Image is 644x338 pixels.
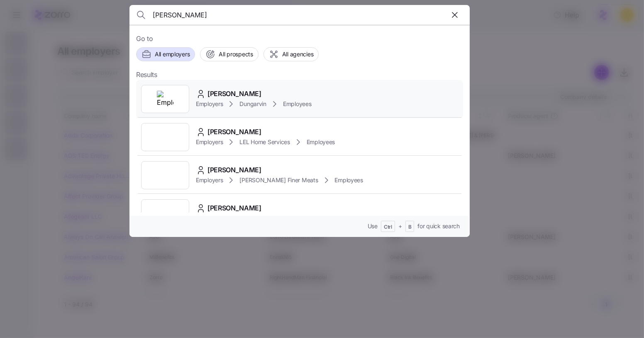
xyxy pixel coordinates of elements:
span: LEL Home Services [239,138,290,146]
img: Employer logo [157,91,173,107]
span: Go to [136,34,463,44]
button: All prospects [200,47,258,61]
span: All agencies [282,50,314,58]
button: All employers [136,47,195,61]
button: All agencies [263,47,319,61]
span: Ctrl [384,224,392,231]
span: Use [368,222,378,230]
span: [PERSON_NAME] [207,127,261,137]
span: Employees [307,138,335,146]
span: Employers [196,100,223,108]
span: Results [136,70,157,80]
span: [PERSON_NAME] [207,203,261,213]
span: Employers [196,138,223,146]
span: B [408,224,412,231]
span: All employers [155,50,190,58]
span: Dungarvin [239,100,266,108]
span: Employees [283,100,311,108]
span: [PERSON_NAME] [207,89,261,99]
span: Employees [335,176,363,184]
span: All prospects [219,50,253,58]
span: for quick search [417,222,460,230]
span: [PERSON_NAME] [207,165,261,175]
span: Employers [196,176,223,184]
span: [PERSON_NAME] Finer Meats [239,176,318,184]
span: + [398,222,402,230]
